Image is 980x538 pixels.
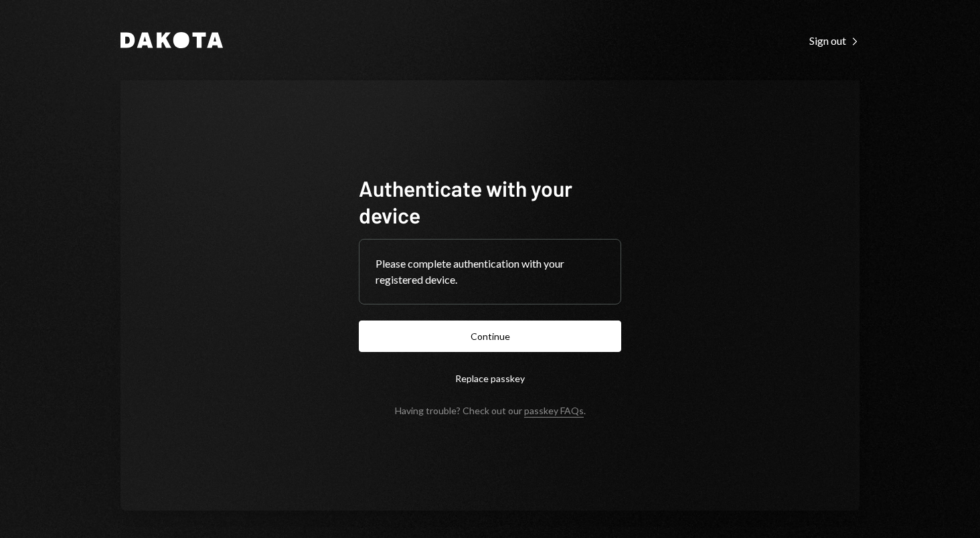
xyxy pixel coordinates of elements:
button: Continue [359,321,621,352]
a: Sign out [809,33,860,48]
h1: Authenticate with your device [359,175,621,228]
div: Having trouble? Check out our . [395,405,586,416]
button: Replace passkey [359,363,621,394]
div: Please complete authentication with your registered device. [376,256,604,288]
div: Sign out [809,34,860,48]
a: passkey FAQs [524,405,584,418]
